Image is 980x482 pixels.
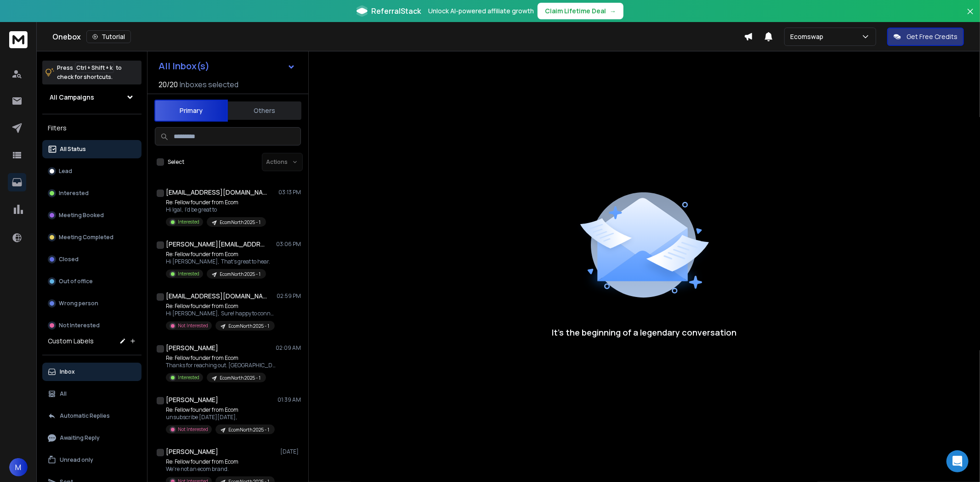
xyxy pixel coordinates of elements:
p: 03:13 PM [278,189,301,196]
p: Get Free Credits [906,32,957,41]
h1: [PERSON_NAME][EMAIL_ADDRESS][DOMAIN_NAME] [166,240,267,249]
p: Inbox [60,368,75,376]
p: Hi Igal, I’d be great to [166,206,266,213]
p: 02:09 AM [276,344,301,352]
div: Onebox [52,30,744,43]
label: Select [168,158,184,166]
button: Closed [42,250,142,269]
p: Hi [PERSON_NAME], Sure! happy to connect! [166,310,276,317]
button: Inbox [42,363,142,381]
button: All [42,385,142,403]
button: Get Free Credits [887,28,964,46]
p: Unlock AI-powered affiliate growth [428,6,534,16]
h3: Inboxes selected [180,79,238,90]
p: It’s the beginning of a legendary conversation [552,326,737,339]
button: Tutorial [86,30,131,43]
button: All Campaigns [42,88,142,106]
p: Hi [PERSON_NAME], That’s great to hear. [166,258,270,265]
p: Thanks for reaching out. [GEOGRAPHIC_DATA] [166,362,276,369]
p: Re: Fellow founder from Ecom [166,199,266,206]
p: 02:59 PM [277,292,301,300]
h3: Custom Labels [48,336,94,346]
button: M [9,458,28,476]
span: → [610,6,616,16]
button: Meeting Completed [42,228,142,247]
button: Primary [154,100,228,122]
button: Automatic Replies [42,407,142,425]
button: Meeting Booked [42,206,142,224]
p: Wrong person [59,300,98,307]
p: Re: Fellow founder from Ecom [166,354,276,362]
button: Out of office [42,272,142,291]
p: Not Interested [178,426,208,433]
p: Meeting Completed [59,234,113,241]
p: EcomNorth 2025 - 1 [228,426,269,433]
p: Re: Fellow founder from Ecom [166,406,275,414]
h1: All Campaigns [50,93,94,102]
p: Lead [59,168,72,175]
h1: [PERSON_NAME] [166,343,218,353]
p: Meeting Booked [59,212,104,219]
p: Re: Fellow founder from Ecom [166,303,276,310]
span: Ctrl + Shift + k [75,62,114,73]
p: EcomNorth 2025 - 1 [220,271,261,278]
button: Unread only [42,451,142,469]
p: Interested [178,270,199,277]
button: Not Interested [42,316,142,335]
p: We're not an ecom brand. [166,465,275,473]
p: Unread only [60,456,93,464]
button: Awaiting Reply [42,429,142,447]
p: EcomNorth 2025 - 1 [228,323,269,330]
h1: [EMAIL_ADDRESS][DOMAIN_NAME] [166,291,267,301]
button: All Status [42,140,142,158]
p: Re: Fellow founder from Ecom [166,251,270,258]
h3: Filters [42,122,142,135]
p: unsubscribe [DATE][DATE], [166,414,275,421]
p: EcomNorth 2025 - 1 [220,219,261,226]
p: Awaiting Reply [60,434,100,442]
p: [DATE] [280,448,301,455]
button: Claim Lifetime Deal→ [538,3,623,19]
button: Close banner [964,6,976,28]
p: All Status [60,146,86,153]
p: Ecomswap [790,32,827,41]
p: Automatic Replies [60,412,110,420]
p: Not Interested [59,322,100,329]
p: Not Interested [178,322,208,329]
button: Others [228,101,301,121]
h1: [PERSON_NAME] [166,395,218,404]
h1: All Inbox(s) [159,62,210,71]
p: 01:39 AM [278,396,301,404]
span: 20 / 20 [159,79,178,90]
p: Press to check for shortcuts. [57,63,122,82]
p: Interested [178,219,199,225]
button: Wrong person [42,294,142,313]
p: EcomNorth 2025 - 1 [220,375,261,381]
p: Closed [59,256,79,263]
div: Open Intercom Messenger [946,450,969,472]
p: All [60,390,67,398]
p: Interested [178,374,199,381]
p: Interested [59,190,89,197]
span: ReferralStack [371,6,421,17]
h1: [PERSON_NAME] [166,447,218,456]
p: 03:06 PM [276,241,301,248]
h1: [EMAIL_ADDRESS][DOMAIN_NAME] [166,188,267,197]
button: Lead [42,162,142,180]
p: Re: Fellow founder from Ecom [166,458,275,465]
p: Out of office [59,278,93,285]
button: Interested [42,184,142,202]
button: All Inbox(s) [151,57,303,75]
